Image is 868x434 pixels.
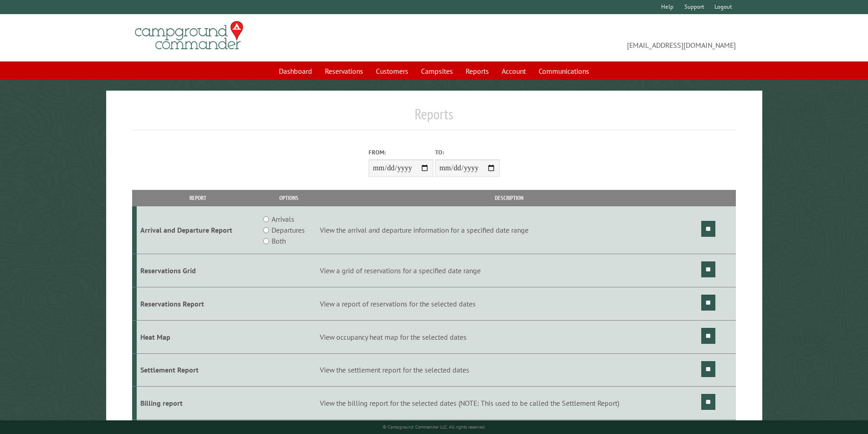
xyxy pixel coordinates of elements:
[137,206,259,254] td: Arrival and Departure Report
[434,25,736,51] span: [EMAIL_ADDRESS][DOMAIN_NAME]
[369,148,433,157] label: From:
[383,424,486,430] small: © Campground Commander LLC. All rights reserved.
[318,254,700,287] td: View a grid of reservations for a specified date range
[318,320,700,353] td: View occupancy heat map for the selected dates
[137,254,259,287] td: Reservations Grid
[460,62,494,80] a: Reports
[370,62,414,80] a: Customers
[318,353,700,387] td: View the settlement report for the selected dates
[132,105,736,130] h1: Reports
[137,190,259,206] th: Report
[318,387,700,420] td: View the billing report for the selected dates (NOTE: This used to be called the Settlement Report)
[416,62,458,80] a: Campsites
[137,320,259,353] td: Heat Map
[272,214,294,225] label: Arrivals
[496,62,531,80] a: Account
[318,287,700,320] td: View a report of reservations for the selected dates
[137,353,259,387] td: Settlement Report
[273,62,318,80] a: Dashboard
[435,148,500,157] label: To:
[137,287,259,320] td: Reservations Report
[137,387,259,420] td: Billing report
[319,62,369,80] a: Reservations
[272,225,305,235] label: Departures
[259,190,318,206] th: Options
[132,18,246,53] img: Campground Commander
[533,62,595,80] a: Communications
[318,206,700,254] td: View the arrival and departure information for a specified date range
[318,190,700,206] th: Description
[272,235,286,246] label: Both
